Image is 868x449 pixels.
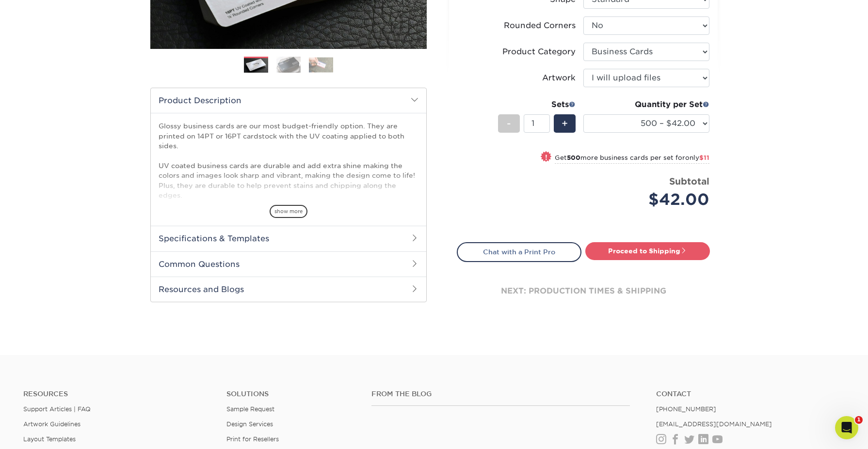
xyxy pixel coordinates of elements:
a: Contact [656,390,845,398]
span: - [507,116,511,131]
h4: Resources [23,390,212,398]
div: $42.00 [591,188,709,211]
span: only [685,154,709,161]
a: [EMAIL_ADDRESS][DOMAIN_NAME] [656,420,772,428]
h4: Solutions [226,390,357,398]
span: 1 [855,416,863,424]
a: [PHONE_NUMBER] [656,405,716,413]
iframe: Intercom live chat [835,416,858,439]
a: Chat with a Print Pro [457,242,581,262]
div: next: production times & shipping [457,262,710,320]
h2: Specifications & Templates [151,226,426,251]
div: Product Category [502,46,576,58]
div: Quantity per Set [583,99,709,110]
div: Sets [498,99,576,110]
img: Business Cards 03 [309,57,333,72]
div: Rounded Corners [504,20,576,31]
strong: Subtotal [669,176,709,186]
img: Business Cards 02 [276,56,301,73]
small: Get more business cards per set for [555,154,709,164]
div: Artwork [542,72,576,84]
a: Support Articles | FAQ [23,405,91,413]
span: ! [545,152,547,162]
h4: From the Blog [371,390,630,398]
a: Design Services [226,420,273,428]
img: Business Cards 01 [244,53,268,77]
span: show more [270,205,307,218]
span: + [562,116,568,131]
a: Sample Request [226,405,274,413]
iframe: Google Customer Reviews [2,419,82,446]
h2: Product Description [151,88,426,113]
span: $11 [699,154,709,161]
h2: Common Questions [151,251,426,277]
p: Glossy business cards are our most budget-friendly option. They are printed on 14PT or 16PT cards... [159,121,418,249]
h2: Resources and Blogs [151,277,426,302]
a: Print for Resellers [226,435,279,443]
a: Proceed to Shipping [585,242,710,260]
strong: 500 [567,154,580,161]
